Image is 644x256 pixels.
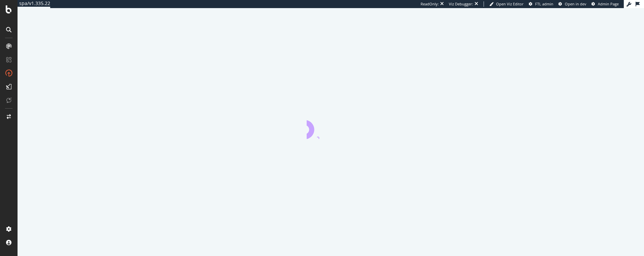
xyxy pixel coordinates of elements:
[496,1,524,6] span: Open Viz Editor
[449,1,473,7] div: Viz Debugger:
[565,1,586,6] span: Open in dev
[307,115,355,139] div: animation
[535,1,553,6] span: FTL admin
[591,1,619,7] a: Admin Page
[421,1,439,7] div: ReadOnly:
[558,1,586,7] a: Open in dev
[529,1,553,7] a: FTL admin
[598,1,619,6] span: Admin Page
[489,1,524,7] a: Open Viz Editor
